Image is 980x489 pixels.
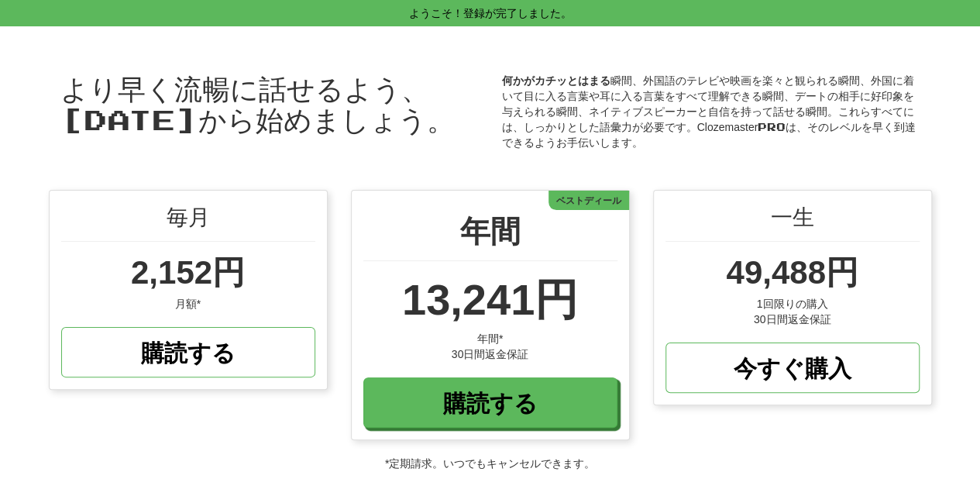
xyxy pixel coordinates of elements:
font: 毎月 [167,205,210,229]
font: 年間 [460,215,521,248]
font: *定期請求。いつでもキャンセルできます。 [385,457,595,470]
a: 購読する [61,327,315,377]
font: 、外国語のテレビや映画を楽々と観られる瞬間、外国に着いて目に入る言葉や耳に入る言葉をすべて理解できる瞬間、デートの相手に好印象を与えられる瞬間、ネイティブスピーカーと自信を持って話せる瞬間。これ... [502,74,914,133]
a: 購読する [363,377,617,428]
font: ベストディール [556,195,621,205]
font: 49,488円 [726,254,858,291]
font: 瞬間 [610,74,632,87]
font: 購読する [443,391,538,416]
font: 何かがカチッとはまる [502,74,610,87]
font: ようこそ！登録が完了しました。 [409,6,572,19]
font: 1回限りの購入 [757,298,828,310]
font: 30日間返金保証 [754,313,831,325]
font: 13,241円 [402,275,578,324]
font: 一生 [771,205,814,229]
font: 30日間返金保証 [452,348,529,360]
font: より早く流暢に話せるよう、[DATE]から始めましょう。 [60,71,455,136]
font: 購読する [141,340,236,366]
a: 今すぐ購入 [665,343,920,393]
font: 今すぐ購入 [734,356,851,381]
font: Proは、 [758,120,807,133]
font: 2,152円 [131,254,245,291]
